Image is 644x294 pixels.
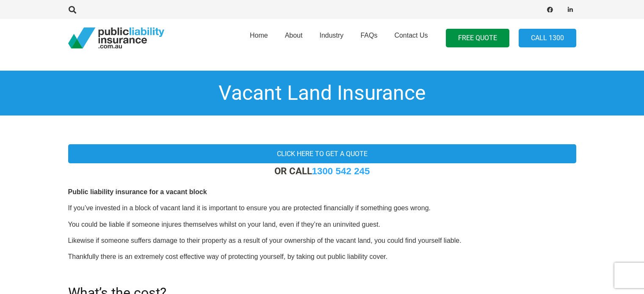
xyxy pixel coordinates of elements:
a: Facebook [544,4,556,16]
a: Search [64,6,81,14]
span: FAQs [360,32,377,39]
a: FAQs [352,16,386,60]
a: FREE QUOTE [446,29,509,48]
span: Home [250,32,268,39]
p: Thankfully there is an extremely cost effective way of protecting yourself, by taking out public ... [68,252,576,261]
p: You could be liable if someone injures themselves whilst on your land, even if they’re an uninvit... [68,220,576,229]
span: About [285,32,303,39]
a: Call 1300 [519,29,576,48]
a: Click here to get a quote [68,144,576,163]
b: Public liability insurance for a vacant block [68,188,207,195]
a: Contact Us [386,16,436,60]
p: If you’ve invested in a block of vacant land it is important to ensure you are protected financia... [68,203,576,213]
p: Likewise if someone suffers damage to their property as a result of your ownership of the vacant ... [68,236,576,245]
a: About [276,16,311,60]
span: Industry [319,32,343,39]
a: Home [241,16,276,60]
a: 1300 542 245 [312,166,370,176]
a: pli_logotransparent [68,27,164,49]
strong: OR CALL [274,165,370,176]
span: Contact Us [394,32,428,39]
a: LinkedIn [564,4,576,16]
a: Industry [311,16,352,60]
